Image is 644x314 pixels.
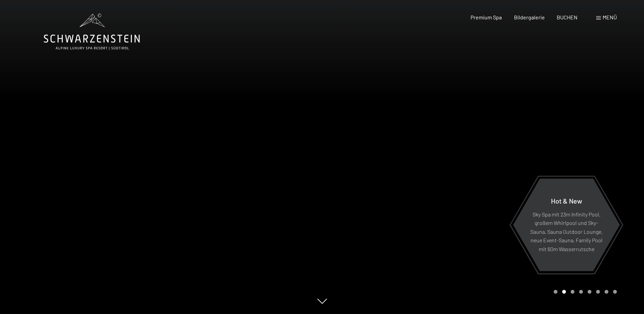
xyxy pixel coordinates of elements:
div: Carousel Page 7 [605,290,608,294]
a: Bildergalerie [514,14,545,20]
div: Carousel Pagination [551,290,617,294]
span: Menü [603,14,617,20]
div: Carousel Page 5 [588,290,591,294]
p: Sky Spa mit 23m Infinity Pool, großem Whirlpool und Sky-Sauna, Sauna Outdoor Lounge, neue Event-S... [530,210,603,253]
div: Carousel Page 1 [554,290,557,294]
div: Carousel Page 6 [596,290,600,294]
div: Carousel Page 8 [613,290,617,294]
a: Hot & New Sky Spa mit 23m Infinity Pool, großem Whirlpool und Sky-Sauna, Sauna Outdoor Lounge, ne... [513,178,620,272]
a: Premium Spa [471,14,502,20]
div: Carousel Page 4 [579,290,583,294]
a: BUCHEN [557,14,577,20]
div: Carousel Page 3 [571,290,574,294]
span: Hot & New [551,196,582,205]
div: Carousel Page 2 (Current Slide) [562,290,566,294]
